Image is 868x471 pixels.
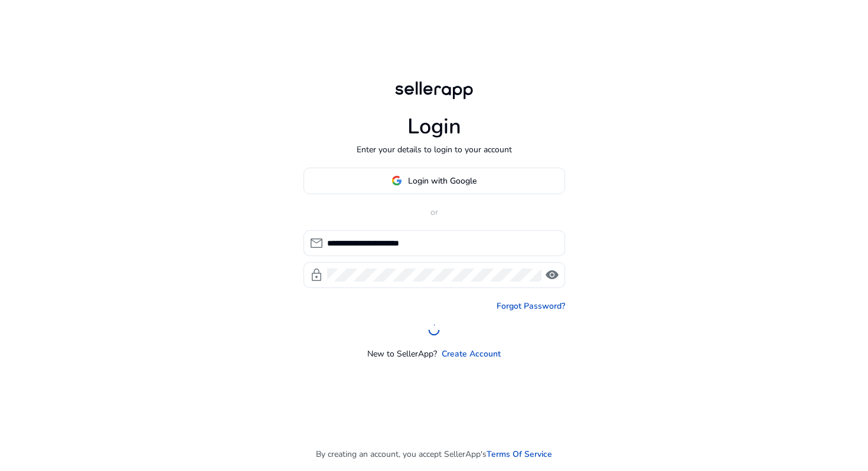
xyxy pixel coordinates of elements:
[391,175,402,186] img: google-logo.svg
[487,448,552,460] a: Terms Of Service
[545,268,559,282] span: visibility
[407,114,461,139] h1: Login
[309,236,324,250] span: mail
[357,143,512,156] p: Enter your details to login to your account
[442,348,501,360] a: Create Account
[304,206,565,218] p: or
[408,175,477,187] span: Login with Google
[497,300,565,312] a: Forgot Password?
[309,268,324,282] span: lock
[367,348,437,360] p: New to SellerApp?
[304,168,565,194] button: Login with Google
